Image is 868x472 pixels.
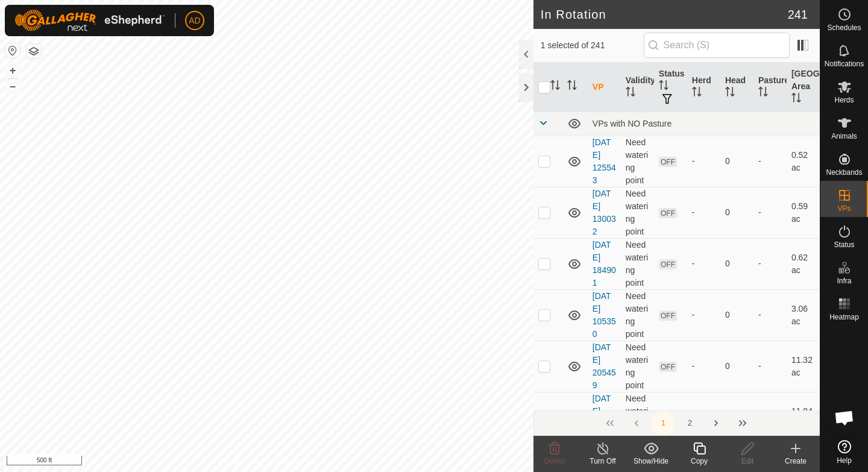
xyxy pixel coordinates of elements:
span: AD [189,14,200,27]
span: Delete [544,457,565,465]
button: 1 [651,411,675,435]
div: - [692,360,715,373]
div: Turn Off [579,456,627,467]
td: 0 [720,289,753,341]
p-sorticon: Activate to sort [725,89,735,98]
th: [GEOGRAPHIC_DATA] Area [787,63,820,112]
td: - [753,187,787,238]
td: 0 [720,392,753,443]
button: Next Page [704,411,728,435]
a: [DATE] 172722 [593,394,616,441]
span: Notifications [825,60,864,68]
td: Need watering point [621,136,654,187]
div: Show/Hide [627,456,675,467]
p-sorticon: Activate to sort [758,89,768,98]
td: 0 [720,238,753,289]
th: VP [588,63,621,112]
td: Need watering point [621,238,654,289]
div: - [692,155,715,168]
img: Gallagher Logo [14,10,165,31]
span: Infra [837,277,851,285]
th: Validity [621,63,654,112]
div: - [692,309,715,321]
div: Open chat [826,400,863,436]
th: Head [720,63,753,112]
td: Need watering point [621,289,654,341]
span: OFF [659,157,677,167]
td: - [753,136,787,187]
h2: In Rotation [541,7,788,22]
a: [DATE] 205459 [593,342,616,390]
div: VPs with NO Pasture [593,119,815,128]
td: 3.06 ac [787,289,820,341]
td: 0.52 ac [787,136,820,187]
td: - [753,238,787,289]
span: Heatmap [829,313,859,321]
a: Help [820,435,868,469]
a: [DATE] 125543 [593,137,616,185]
span: VPs [837,205,851,212]
a: [DATE] 105350 [593,291,616,339]
div: - [692,206,715,219]
button: 2 [678,411,702,435]
a: Contact Us [278,456,314,467]
span: OFF [659,259,677,269]
span: OFF [659,310,677,321]
td: 0.59 ac [787,187,820,238]
div: Edit [723,456,772,467]
span: OFF [659,362,677,372]
span: Neckbands [826,169,862,176]
th: Herd [687,63,720,112]
td: 0.62 ac [787,238,820,289]
td: - [753,289,787,341]
div: Copy [675,456,723,467]
td: 0 [720,341,753,392]
span: Schedules [827,24,861,31]
span: 1 selected of 241 [541,39,644,52]
span: 241 [788,5,808,24]
span: Herds [834,96,854,104]
input: Search (S) [644,33,790,58]
p-sorticon: Activate to sort [550,82,560,92]
td: 11.84 ac [787,392,820,443]
p-sorticon: Activate to sort [626,89,635,98]
div: - [692,257,715,270]
span: OFF [659,208,677,218]
div: Create [772,456,820,467]
a: [DATE] 184901 [593,240,616,288]
th: Status [654,63,687,112]
a: [DATE] 130032 [593,189,616,236]
button: Map Layers [27,44,41,58]
p-sorticon: Activate to sort [659,82,668,92]
span: Status [834,241,854,248]
td: 0 [720,136,753,187]
button: – [5,79,20,93]
span: Help [837,457,852,464]
button: Reset Map [5,43,20,58]
th: Pasture [753,63,787,112]
td: 0 [720,187,753,238]
p-sorticon: Activate to sort [791,95,801,104]
span: Animals [831,133,857,140]
td: - [753,341,787,392]
p-sorticon: Activate to sort [692,89,702,98]
td: Need watering point [621,187,654,238]
button: + [5,63,20,78]
td: Need watering point [621,392,654,443]
p-sorticon: Activate to sort [567,82,577,92]
td: Need watering point [621,341,654,392]
td: - [753,392,787,443]
a: Privacy Policy [219,456,264,467]
button: Last Page [731,411,755,435]
td: 11.32 ac [787,341,820,392]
